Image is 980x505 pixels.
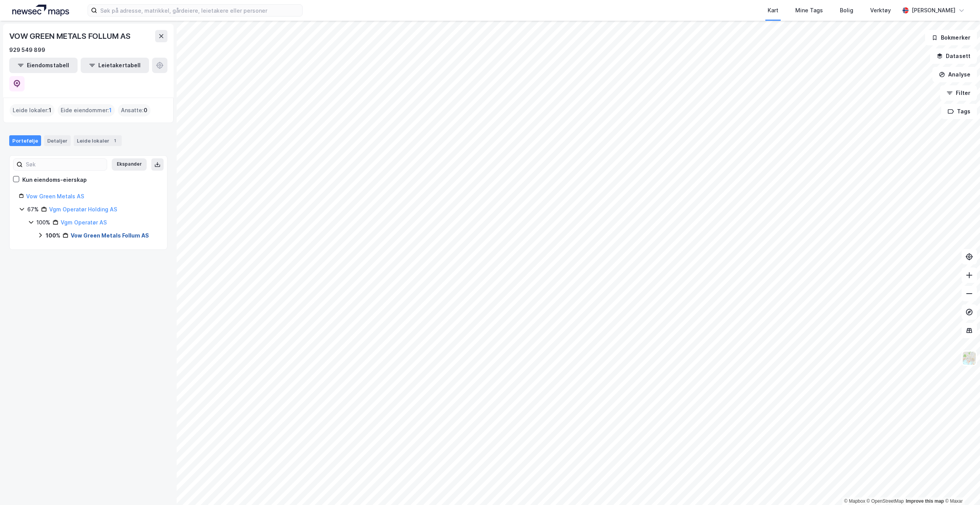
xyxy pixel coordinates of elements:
div: Leide lokaler : [10,104,55,116]
a: Vow Green Metals Follum AS [71,232,149,239]
button: Eiendomstabell [9,58,78,73]
span: 1 [49,106,51,115]
div: Portefølje [9,135,41,146]
button: Bokmerker [925,30,977,45]
img: logo.a4113a55bc3d86da70a041830d287a7e.svg [12,5,69,16]
div: VOW GREEN METALS FOLLUM AS [9,30,132,42]
div: Kun eiendoms-eierskap [22,175,87,184]
div: Detaljer [44,135,71,146]
input: Søk [23,159,107,170]
div: [PERSON_NAME] [912,6,955,15]
span: 1 [109,106,112,115]
span: 0 [144,106,147,115]
div: Mine Tags [795,6,823,15]
button: Tags [941,104,977,119]
div: Eide eiendommer : [58,104,115,116]
div: Ansatte : [118,104,151,116]
button: Ekspander [112,158,147,171]
div: Bolig [840,6,853,15]
div: 67% [27,205,39,214]
a: Mapbox [844,498,865,504]
button: Datasett [930,48,977,64]
button: Analyse [932,67,977,82]
a: Vgm Operatør AS [61,219,107,226]
div: Kart [768,6,778,15]
div: Kontrollprogram for chat [942,468,980,505]
a: Improve this map [906,498,944,504]
a: OpenStreetMap [867,498,904,504]
a: Vow Green Metals AS [26,193,84,199]
button: Filter [940,85,977,101]
div: 100% [46,231,60,240]
div: Leide lokaler [74,135,122,146]
img: Z [962,351,977,365]
a: Vgm Operatør Holding AS [49,206,117,213]
button: Leietakertabell [81,58,149,73]
div: 929 549 899 [9,45,45,55]
div: Verktøy [870,6,891,15]
iframe: Chat Widget [942,468,980,505]
div: 100% [36,218,50,227]
input: Søk på adresse, matrikkel, gårdeiere, leietakere eller personer [97,5,302,16]
div: 1 [111,137,119,145]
